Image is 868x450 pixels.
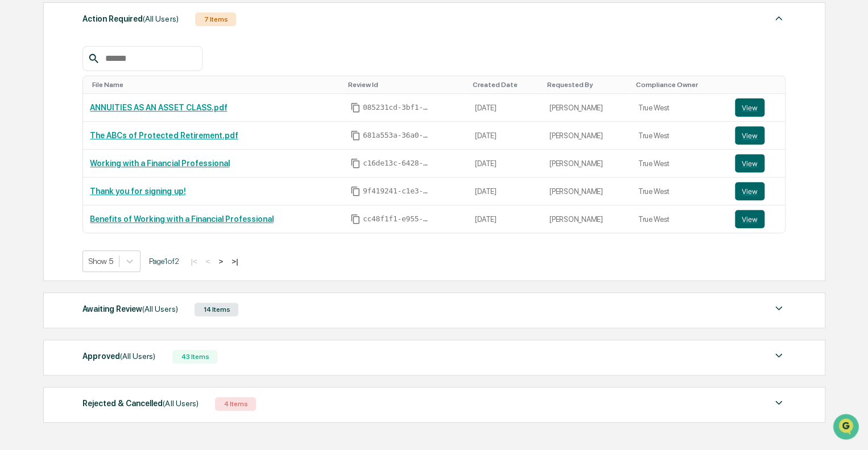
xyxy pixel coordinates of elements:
[215,397,256,411] div: 4 Items
[82,396,198,411] div: Rejected & Cancelled
[543,122,631,150] td: [PERSON_NAME]
[772,11,786,25] img: caret
[735,182,779,200] a: View
[92,81,338,89] div: Toggle SortBy
[737,81,781,89] div: Toggle SortBy
[23,143,73,155] span: Preclearance
[215,257,226,266] button: >
[39,87,187,98] div: Start new chat
[80,192,138,201] a: Powered byPylon
[735,98,764,117] button: View
[113,193,138,201] span: Pylon
[363,159,431,168] span: c16de13c-6428-4fda-9cf8-1ae10db9bf8f
[363,187,431,196] span: 9f419241-c1e3-49c2-997d-d46bd0652bc5
[468,205,543,233] td: [DATE]
[631,94,728,122] td: True West
[30,52,188,64] input: Clear
[468,150,543,177] td: [DATE]
[187,257,200,266] button: |<
[350,186,361,196] span: Copy Id
[468,94,543,122] td: [DATE]
[547,81,626,89] div: Toggle SortBy
[11,166,20,175] div: 🔎
[473,81,538,89] div: Toggle SortBy
[39,98,144,108] div: We're available if you need us!
[82,145,92,154] div: 🗄️
[202,257,214,266] button: <
[635,81,724,89] div: Toggle SortBy
[631,205,728,233] td: True West
[172,350,217,364] div: 43 Items
[468,122,543,150] td: [DATE]
[363,214,431,224] span: cc48f1f1-e955-4d97-a88e-47c6a179c046
[195,303,238,316] div: 14 Items
[631,122,728,150] td: True West
[120,352,155,361] span: (All Users)
[90,103,227,112] a: ANNUITIES AS AN ASSET CLASS.pdf
[631,177,728,205] td: True West
[735,154,779,172] a: View
[350,130,361,141] span: Copy Id
[543,177,631,205] td: [PERSON_NAME]
[350,158,361,168] span: Copy Id
[350,102,361,113] span: Copy Id
[90,131,238,140] a: The ABCs of Protected Retirement.pdf
[735,126,779,145] a: View
[772,349,786,362] img: caret
[735,154,764,172] button: View
[11,87,32,108] img: 1746055101610-c473b297-6a78-478c-a979-82029cc54cd1
[350,214,361,224] span: Copy Id
[82,349,155,364] div: Approved
[735,210,764,228] button: View
[90,159,229,168] a: Working with a Financial Professional
[163,399,198,408] span: (All Users)
[348,81,464,89] div: Toggle SortBy
[23,165,72,176] span: Data Lookup
[735,182,764,200] button: View
[11,145,20,154] div: 🖐️
[363,131,431,140] span: 681a553a-36a0-440c-bc71-c511afe4472e
[195,13,236,26] div: 7 Items
[193,90,207,104] button: Start new chat
[82,11,178,26] div: Action Required
[90,187,185,196] a: Thank you for signing up!
[228,257,241,266] button: >|
[772,302,786,315] img: caret
[543,94,631,122] td: [PERSON_NAME]
[772,396,786,410] img: caret
[543,150,631,177] td: [PERSON_NAME]
[631,150,728,177] td: True West
[543,205,631,233] td: [PERSON_NAME]
[735,210,779,228] a: View
[78,139,146,159] a: 🗄️Attestations
[7,160,76,181] a: 🔎Data Lookup
[149,257,179,266] span: Page 1 of 2
[832,412,862,443] iframe: Open customer support
[94,143,141,155] span: Attestations
[90,214,273,224] a: Benefits of Working with a Financial Professional
[735,98,779,117] a: View
[143,14,178,23] span: (All Users)
[82,302,177,316] div: Awaiting Review
[468,177,543,205] td: [DATE]
[142,304,177,313] span: (All Users)
[363,103,431,112] span: 085231cd-3bf1-49cd-8edf-8e5c63198b44
[7,139,78,159] a: 🖐️Preclearance
[735,126,764,145] button: View
[11,24,207,42] p: How can we help?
